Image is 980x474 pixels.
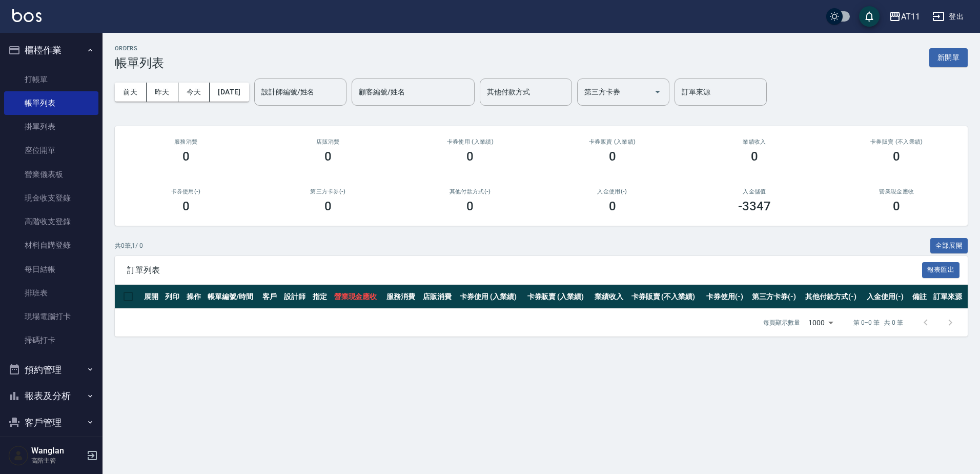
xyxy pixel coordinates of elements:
[115,241,143,250] p: 共 0 筆, 1 / 0
[922,262,960,278] button: 報表匯出
[931,285,968,309] th: 訂單來源
[182,149,190,164] h3: 0
[420,285,457,309] th: 店販消費
[4,210,98,233] a: 高階收支登錄
[178,83,210,102] button: 今天
[115,45,164,52] h2: ORDERS
[893,149,900,164] h3: 0
[893,199,900,213] h3: 0
[412,188,529,195] h2: 其他付款方式(-)
[901,10,920,23] div: AT11
[4,91,98,115] a: 帳單列表
[4,258,98,281] a: 每日結帳
[457,285,524,309] th: 卡券使用 (入業績)
[4,115,98,139] a: 掛單列表
[929,52,968,62] a: 新開單
[310,285,331,309] th: 指定
[838,139,955,145] h2: 卡券販賣 (不入業績)
[332,285,384,309] th: 營業現金應收
[31,446,84,456] h5: WangIan
[554,188,671,195] h2: 入金使用(-)
[127,265,922,275] span: 訂單列表
[210,83,249,102] button: [DATE]
[115,83,147,102] button: 前天
[4,328,98,352] a: 掃碼打卡
[115,56,164,70] h3: 帳單列表
[12,9,42,22] img: Logo
[205,285,260,309] th: 帳單編號/時間
[525,285,592,309] th: 卡券販賣 (入業績)
[4,409,98,436] button: 客戶管理
[910,285,931,309] th: 備註
[649,84,666,100] button: Open
[803,285,864,309] th: 其他付款方式(-)
[804,309,837,337] div: 1000
[609,199,616,213] h3: 0
[412,139,529,145] h2: 卡券使用 (入業績)
[738,199,771,213] h3: -3347
[184,285,205,309] th: 操作
[269,139,386,145] h2: 店販消費
[466,199,474,213] h3: 0
[4,163,98,186] a: 營業儀表板
[269,188,386,195] h2: 第三方卡券(-)
[4,37,98,64] button: 櫃檯作業
[384,285,421,309] th: 服務消費
[31,456,84,465] p: 高階主管
[8,445,29,466] img: Person
[324,199,332,213] h3: 0
[859,6,880,27] button: save
[704,285,749,309] th: 卡券使用(-)
[141,285,162,309] th: 展開
[763,318,800,327] p: 每頁顯示數量
[4,305,98,328] a: 現場電腦打卡
[629,285,704,309] th: 卡券販賣 (不入業績)
[182,199,190,213] h3: 0
[4,233,98,257] a: 材料自購登錄
[696,188,813,195] h2: 入金儲值
[324,149,332,164] h3: 0
[592,285,629,309] th: 業績收入
[853,318,903,327] p: 第 0–0 筆 共 0 筆
[749,285,803,309] th: 第三方卡券(-)
[928,7,968,26] button: 登出
[922,265,960,274] a: 報表匯出
[4,436,98,462] button: 員工及薪資
[147,83,178,102] button: 昨天
[554,139,671,145] h2: 卡券販賣 (入業績)
[838,188,955,195] h2: 營業現金應收
[609,149,616,164] h3: 0
[4,68,98,91] a: 打帳單
[4,186,98,210] a: 現金收支登錄
[4,281,98,305] a: 排班表
[696,139,813,145] h2: 業績收入
[4,357,98,383] button: 預約管理
[281,285,311,309] th: 設計師
[864,285,910,309] th: 入金使用(-)
[127,188,244,195] h2: 卡券使用(-)
[751,149,758,164] h3: 0
[127,139,244,145] h3: 服務消費
[162,285,183,309] th: 列印
[466,149,474,164] h3: 0
[929,48,968,67] button: 新開單
[260,285,281,309] th: 客戶
[930,238,968,254] button: 全部展開
[4,383,98,409] button: 報表及分析
[885,6,924,27] button: AT11
[4,139,98,162] a: 座位開單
